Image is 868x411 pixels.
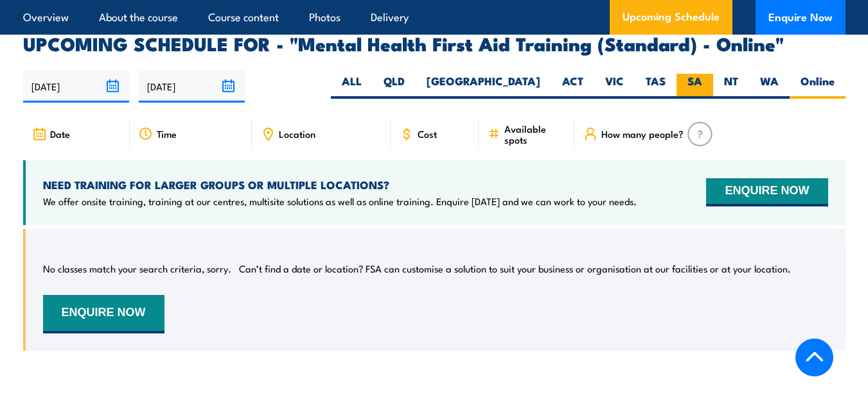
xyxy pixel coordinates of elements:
[790,74,846,99] label: Online
[23,35,846,51] h2: UPCOMING SCHEDULE FOR - "Mental Health First Aid Training (Standard) - Online"
[43,262,231,275] p: No classes match your search criteria, sorry.
[551,74,594,99] label: ACT
[139,70,245,103] input: To date
[373,74,416,99] label: QLD
[594,74,635,99] label: VIC
[418,128,437,139] span: Cost
[331,74,373,99] label: ALL
[239,262,791,275] p: Can’t find a date or location? FSA can customise a solution to suit your business or organisation...
[677,74,713,99] label: SA
[50,128,70,139] span: Date
[23,70,129,103] input: From date
[157,128,177,139] span: Time
[713,74,749,99] label: NT
[43,295,164,333] button: ENQUIRE NOW
[601,128,684,139] span: How many people?
[706,178,828,206] button: ENQUIRE NOW
[416,74,551,99] label: [GEOGRAPHIC_DATA]
[43,195,637,208] p: We offer onsite training, training at our centres, multisite solutions as well as online training...
[749,74,790,99] label: WA
[504,123,565,145] span: Available spots
[279,128,315,139] span: Location
[635,74,677,99] label: TAS
[43,178,637,192] h4: NEED TRAINING FOR LARGER GROUPS OR MULTIPLE LOCATIONS?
